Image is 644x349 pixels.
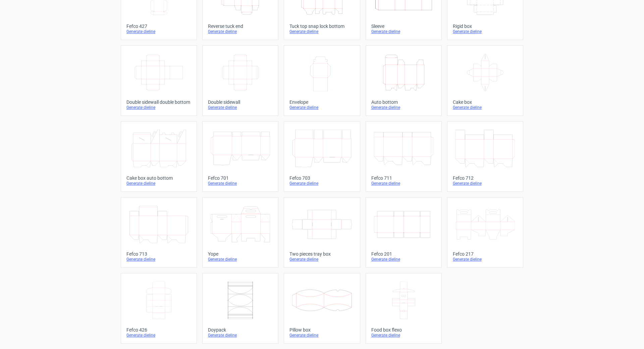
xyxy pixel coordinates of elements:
div: Yope [208,251,273,257]
a: Fefco 703Generate dieline [284,121,360,192]
div: Generate dieline [126,257,191,262]
div: Fefco 201 [371,251,436,257]
div: Generate dieline [208,105,273,110]
div: Generate dieline [371,257,436,262]
a: Two pieces tray boxGenerate dieline [284,197,360,268]
div: Generate dieline [453,105,518,110]
a: Cake boxGenerate dieline [447,45,523,116]
div: Generate dieline [453,29,518,34]
div: Generate dieline [371,105,436,110]
div: Cake box [453,99,518,105]
div: Fefco 711 [371,175,436,181]
a: Fefco 711Generate dieline [366,121,442,192]
a: DoypackGenerate dieline [202,273,278,344]
div: Generate dieline [371,181,436,186]
div: Generate dieline [371,29,436,34]
div: Generate dieline [208,29,273,34]
a: Cake box auto bottomGenerate dieline [121,121,197,192]
div: Generate dieline [126,105,191,110]
a: Fefco 201Generate dieline [366,197,442,268]
a: EnvelopeGenerate dieline [284,45,360,116]
div: Generate dieline [208,333,273,338]
div: Generate dieline [126,181,191,186]
a: Auto bottomGenerate dieline [366,45,442,116]
div: Fefco 217 [453,251,518,257]
div: Generate dieline [289,29,354,34]
div: Two pieces tray box [289,251,354,257]
a: Fefco 701Generate dieline [202,121,278,192]
div: Generate dieline [126,333,191,338]
a: Fefco 713Generate dieline [121,197,197,268]
div: Fefco 703 [289,175,354,181]
a: Fefco 426Generate dieline [121,273,197,344]
div: Doypack [208,327,273,333]
div: Rigid box [453,24,518,29]
div: Fefco 713 [126,251,191,257]
div: Generate dieline [289,181,354,186]
div: Generate dieline [289,105,354,110]
div: Food box flexo [371,327,436,333]
div: Double sidewall [208,99,273,105]
div: Generate dieline [126,29,191,34]
div: Pillow box [289,327,354,333]
div: Generate dieline [371,333,436,338]
a: Fefco 712Generate dieline [447,121,523,192]
div: Generate dieline [453,257,518,262]
div: Generate dieline [208,181,273,186]
div: Auto bottom [371,99,436,105]
div: Generate dieline [289,333,354,338]
div: Fefco 427 [126,24,191,29]
a: Double sidewallGenerate dieline [202,45,278,116]
div: Fefco 426 [126,327,191,333]
div: Double sidewall double bottom [126,99,191,105]
a: Pillow boxGenerate dieline [284,273,360,344]
div: Envelope [289,99,354,105]
div: Fefco 701 [208,175,273,181]
a: YopeGenerate dieline [202,197,278,268]
a: Food box flexoGenerate dieline [366,273,442,344]
div: Cake box auto bottom [126,175,191,181]
div: Fefco 712 [453,175,518,181]
div: Tuck top snap lock bottom [289,24,354,29]
div: Generate dieline [453,181,518,186]
a: Double sidewall double bottomGenerate dieline [121,45,197,116]
div: Generate dieline [289,257,354,262]
div: Reverse tuck end [208,24,273,29]
a: Fefco 217Generate dieline [447,197,523,268]
div: Sleeve [371,24,436,29]
div: Generate dieline [208,257,273,262]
